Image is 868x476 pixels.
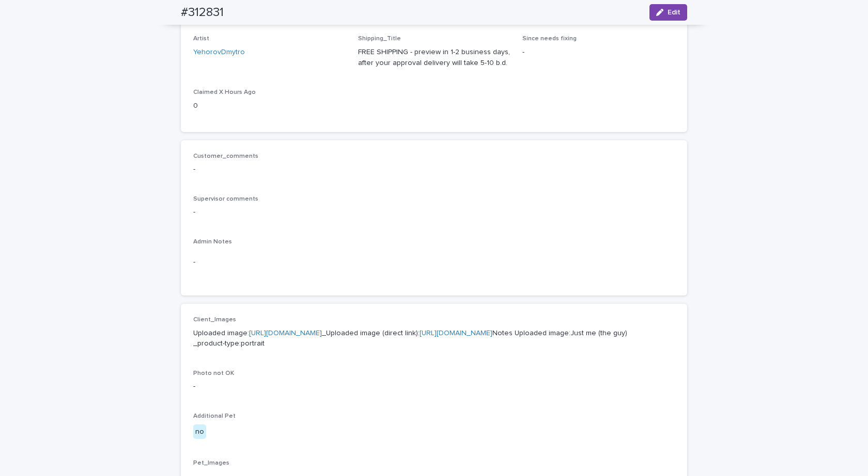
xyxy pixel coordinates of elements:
span: Artist [193,36,209,42]
div: no [193,424,206,439]
p: FREE SHIPPING - preview in 1-2 business days, after your approval delivery will take 5-10 b.d. [358,47,510,69]
span: Client_Images [193,317,236,323]
p: - [193,257,675,268]
span: Edit [668,9,680,16]
span: Customer_comments [193,153,258,159]
span: Admin Notes [193,239,232,245]
p: - [193,381,675,392]
span: Pet_Images [193,460,229,466]
p: - [193,164,675,175]
p: 0 [193,101,346,111]
button: Edit [649,4,687,21]
span: Photo not OK [193,370,234,376]
span: Shipping_Title [358,36,401,42]
p: - [522,47,675,58]
a: YehorovDmytro [193,47,245,58]
a: [URL][DOMAIN_NAME] [249,330,322,337]
span: Since needs fixing [522,36,577,42]
span: Claimed X Hours Ago [193,89,256,95]
a: [URL][DOMAIN_NAME] [420,330,492,337]
h2: #312831 [181,5,224,20]
span: Additional Pet [193,413,236,419]
p: Uploaded image: _Uploaded image (direct link): Notes Uploaded image:Just me (the guy) _product-ty... [193,328,675,350]
p: - [193,207,675,218]
span: Supervisor comments [193,196,258,202]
